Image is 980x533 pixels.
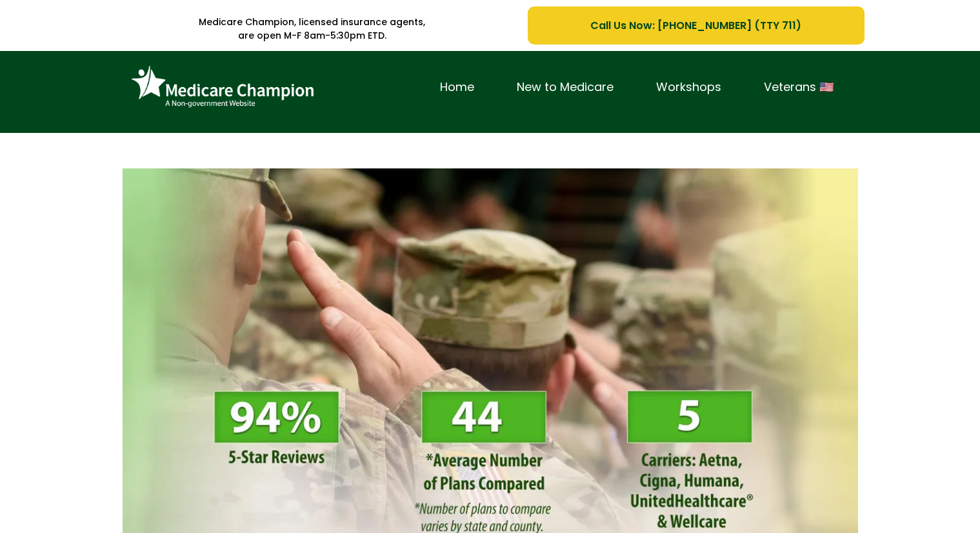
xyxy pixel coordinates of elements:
img: Brand Logo [126,61,319,114]
span: Call Us Now: [PHONE_NUMBER] (TTY 711) [590,17,801,34]
a: Home [419,77,495,97]
p: are open M-F 8am-5:30pm ETD. [116,29,509,43]
p: Medicare Champion, licensed insurance agents, [116,15,509,29]
a: New to Medicare [495,77,635,97]
a: Workshops [635,77,743,97]
a: Veterans 🇺🇸 [743,77,855,97]
a: Call Us Now: 1-833-823-1990 (TTY 711) [528,6,864,45]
